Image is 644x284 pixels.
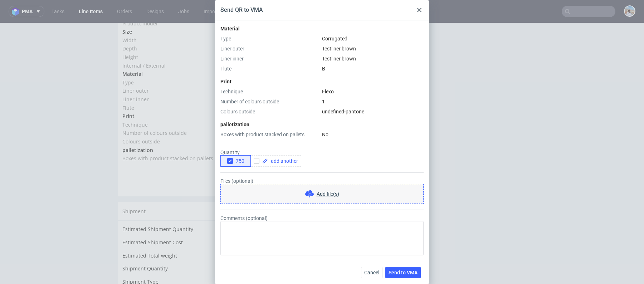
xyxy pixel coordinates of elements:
span: 1 [247,107,250,113]
td: Size [122,5,245,13]
span: Send to VMA [389,270,418,275]
div: Print [220,78,424,85]
td: Depth [122,21,245,30]
td: Liner inner [122,72,245,81]
td: Technique [122,98,245,106]
span: Flexo [247,98,259,105]
div: Technique [220,88,319,95]
div: Number of colours outside [220,98,319,105]
td: Unknown [243,202,369,215]
span: Testliner brown [247,73,285,80]
span: Testliner brown [322,46,356,52]
td: Unknown [243,229,369,242]
td: Material [122,47,245,55]
a: Download PDF [244,144,287,160]
span: B [322,66,325,72]
div: Liner outer [220,45,319,52]
td: Type [122,55,245,64]
div: Flute [220,65,319,72]
td: Number of colours outside [122,106,245,114]
td: Boxes with product stacked on pallets [122,131,245,140]
td: Width [122,13,245,22]
span: 260 mm [247,22,265,29]
span: No [247,132,254,139]
span: 1 [322,99,325,104]
td: Print [122,89,245,98]
button: Send to VMA [287,147,326,157]
span: Flexo [322,89,334,94]
td: Shipment Quantity [122,241,243,255]
label: Comments (optional) [220,215,424,255]
td: Estimated Shipment Cost [122,215,243,229]
span: undefined-pantone [322,109,364,114]
td: Unknown [243,215,369,229]
td: Shipment Type [122,255,243,268]
span: undefined-pantone [247,115,294,122]
td: pallet [243,255,369,268]
td: Estimated Total weight [122,229,243,242]
span: Testliner brown [322,56,356,62]
td: Height [122,30,245,39]
td: Colours outside [122,114,245,123]
td: Internal / External [122,39,245,47]
button: Send to VMA [385,267,421,278]
span: Add file(s) [317,190,339,197]
span: B [247,82,250,88]
span: 750 [233,158,244,164]
span: Testliner brown [247,64,285,71]
button: 750 [220,155,251,167]
button: Send to QMS [326,147,365,157]
td: Flute [122,81,245,89]
div: Material [220,25,424,32]
button: Cancel [361,267,382,278]
span: Corrugated [322,36,347,41]
td: Estimated Shipment Quantity [122,202,243,215]
td: 1 [243,241,369,255]
td: palletization [122,123,245,132]
div: Files (optional) [220,178,424,204]
span: 220 mm [247,31,265,38]
div: Send QR to VMA [220,6,263,14]
span: 680 mm [247,14,265,21]
td: Liner outer [122,64,245,72]
div: Quantity [220,150,424,167]
div: Boxes with product stacked on pallets [220,131,319,138]
div: Liner inner [220,55,319,62]
div: palletization [220,121,424,128]
div: Colours outside [220,108,319,115]
textarea: Comments (optional) [220,221,424,255]
div: Shipment [118,179,373,197]
span: Corrugated [247,56,274,63]
span: Cancel [364,270,379,275]
span: Internal [247,39,266,46]
span: No [322,132,328,137]
div: Type [220,35,319,42]
button: Manage shipments [321,183,369,193]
